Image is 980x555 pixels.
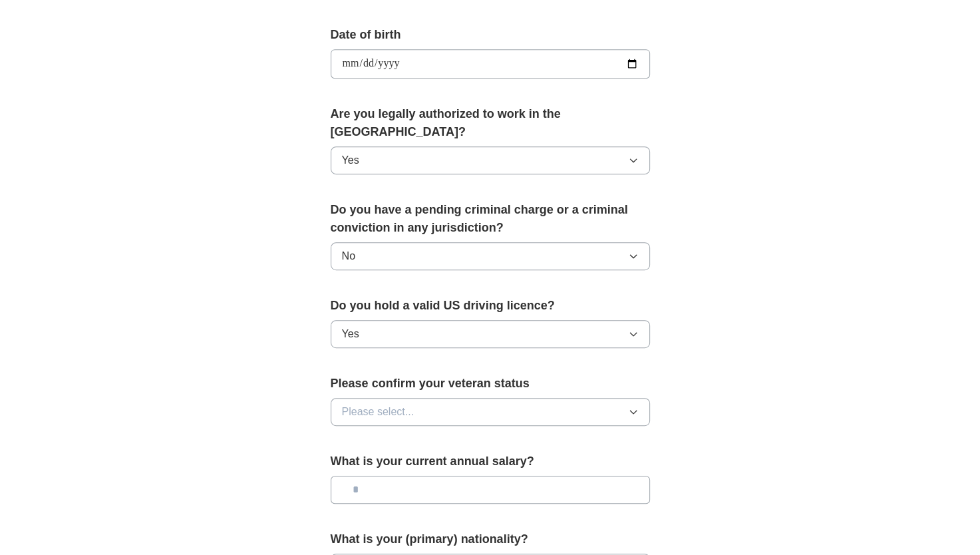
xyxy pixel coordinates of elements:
label: Please confirm your veteran status [331,375,650,393]
label: Date of birth [331,26,650,44]
label: Are you legally authorized to work in the [GEOGRAPHIC_DATA]? [331,105,650,141]
span: Please select... [342,404,414,420]
button: Yes [331,320,650,348]
button: Please select... [331,398,650,426]
button: No [331,242,650,270]
button: Yes [331,146,650,174]
span: Yes [342,326,359,342]
label: What is your current annual salary? [331,453,650,470]
span: No [342,248,355,264]
label: What is your (primary) nationality? [331,530,650,548]
label: Do you have a pending criminal charge or a criminal conviction in any jurisdiction? [331,201,650,237]
label: Do you hold a valid US driving licence? [331,297,650,315]
span: Yes [342,152,359,168]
